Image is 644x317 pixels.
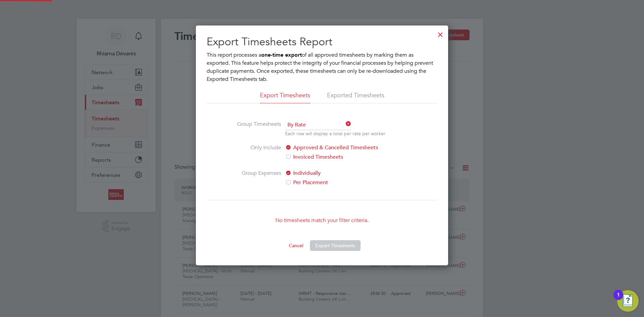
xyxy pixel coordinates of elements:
[260,91,310,103] li: Export Timesheets
[285,169,397,177] label: Individually
[207,216,437,224] p: No timesheets match your filter criteria.
[207,51,437,83] p: This report processes a of all approved timesheets by marking them as exported. This feature help...
[285,153,397,161] label: Invoiced Timesheets
[261,52,302,58] b: one-time export
[207,35,437,49] h2: Export Timesheets Report
[617,290,639,312] button: Open Resource Center, 1 new notification
[310,240,361,251] button: Export Timesheets
[231,144,281,161] label: Only Include
[285,178,397,187] label: Per Placement
[283,240,309,251] button: Cancel
[285,130,385,137] p: Each row will display a total per rate per worker
[617,295,620,304] div: 1
[231,120,281,136] label: Group Timesheets
[285,120,351,130] span: By Rate
[327,91,384,103] li: Exported Timesheets
[285,144,397,152] label: Approved & Cancelled Timesheets
[231,169,281,187] label: Group Expenses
